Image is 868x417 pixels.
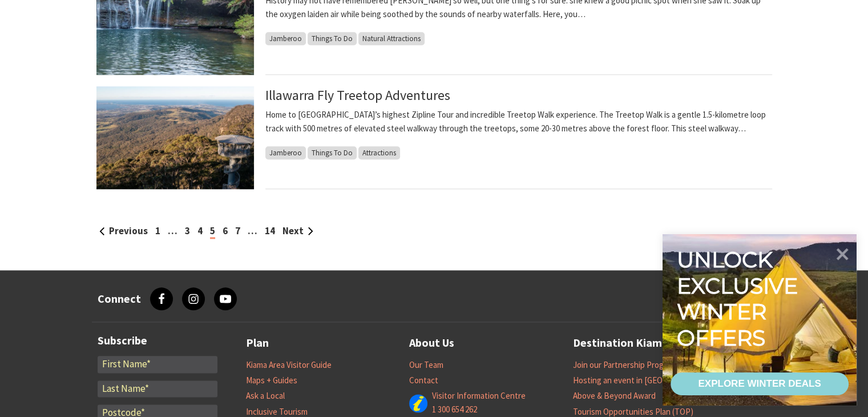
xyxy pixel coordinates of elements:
span: … [248,224,257,237]
a: About Us [409,334,454,352]
span: … [168,224,177,237]
a: Join our Partnership Program [573,359,677,371]
input: First Name* [98,356,217,373]
a: 4 [197,224,203,237]
a: Ask a Local [246,390,285,402]
a: Previous [99,224,148,237]
span: Natural Attractions [358,32,425,45]
a: 6 [223,224,228,237]
p: Home to [GEOGRAPHIC_DATA]’s highest Zipline Tour and incredible Treetop Walk experience. The Tree... [265,108,772,135]
a: Hosting an event in [GEOGRAPHIC_DATA] [573,375,721,386]
a: 3 [185,224,190,237]
a: 14 [265,224,275,237]
a: Plan [246,334,269,352]
a: Visitor Information Centre [432,390,526,402]
a: 1 300 654 262 [432,404,477,415]
a: 7 [235,224,240,237]
a: Maps + Guides [246,375,297,386]
input: Last Name* [98,380,217,398]
h3: Subscribe [98,334,217,347]
span: Attractions [358,146,400,159]
div: Unlock exclusive winter offers [677,247,803,351]
a: EXPLORE WINTER DEALS [671,372,849,395]
span: Things To Do [308,146,357,159]
a: Contact [409,375,438,386]
a: 1 [155,224,160,237]
span: 5 [210,224,215,239]
span: Jamberoo [265,32,306,45]
h3: Connect [98,292,141,306]
a: Our Team [409,359,443,371]
span: Things To Do [308,32,357,45]
a: Next [282,224,313,237]
img: Knights Tower at Illawarra Fly [96,86,254,189]
span: Jamberoo [265,146,306,159]
a: Destination Kiama Partnership [573,334,731,352]
div: EXPLORE WINTER DEALS [698,372,821,395]
a: Illawarra Fly Treetop Adventures [265,86,450,104]
a: Kiama Area Visitor Guide [246,359,332,371]
a: Above & Beyond Award [573,390,656,402]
